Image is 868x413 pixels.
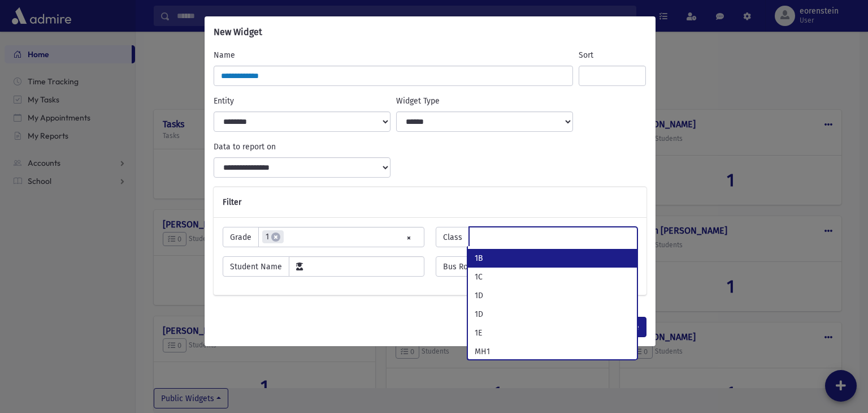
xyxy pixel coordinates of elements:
[396,95,440,107] label: Widget Type
[468,324,636,342] li: 1E
[271,233,280,242] span: ×
[468,286,636,305] li: 1D
[468,342,636,361] li: MH1
[214,49,235,61] label: Name
[436,227,470,247] span: Class
[214,95,234,107] label: Entity
[262,230,284,243] li: 1
[406,231,411,244] span: Remove all items
[579,49,593,61] label: Sort
[223,256,289,277] span: Student Name
[468,249,636,268] li: 1B
[214,141,276,153] label: Data to report on
[214,25,262,39] h6: New Widget
[468,305,636,324] li: 1D
[223,227,259,247] span: Grade
[436,256,487,277] span: Bus Route
[214,187,646,218] div: Filter
[468,268,636,286] li: 1C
